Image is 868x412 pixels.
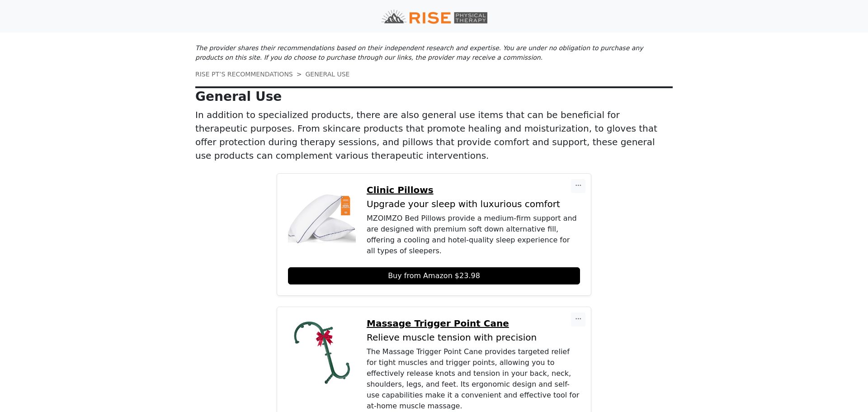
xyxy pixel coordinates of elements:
[293,70,350,79] li: GENERAL USE
[379,9,489,24] img: Rise Physical Therapy
[367,199,580,209] p: Upgrade your sleep with luxurious comfort
[367,185,580,195] a: Clinic Pillows
[195,108,673,162] p: In addition to specialized products, there are also general use items that can be beneficial for ...
[288,185,356,252] img: Clinic Pillows
[367,213,580,256] div: MZOIMZO Bed Pillows provide a medium-firm support and are designed with premium soft down alterna...
[288,267,580,284] a: Buy from Amazon $23.98
[195,89,673,104] p: General Use
[367,332,580,343] p: Relieve muscle tension with precision
[367,346,580,412] div: The Massage Trigger Point Cane provides targeted relief for tight muscles and trigger points, all...
[195,71,293,78] a: RISE PT’S RECOMMENDATIONS
[288,318,356,386] img: Massage Trigger Point Cane
[195,43,673,62] p: The provider shares their recommendations based on their independent research and expertise. You ...
[367,318,580,329] a: Massage Trigger Point Cane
